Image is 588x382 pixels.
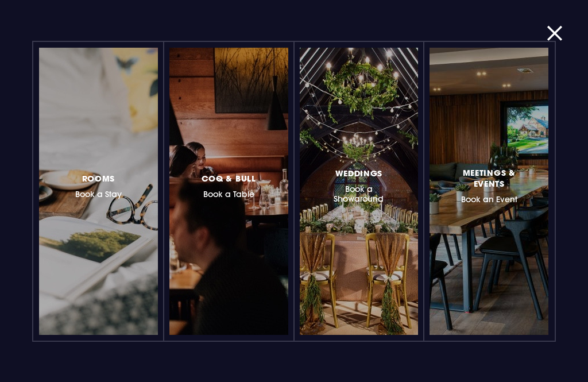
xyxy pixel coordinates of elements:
h3: Book a Showaround [325,166,393,204]
span: Meetings & Events [455,167,523,189]
a: RoomsBook a Stay [39,48,158,335]
h3: Book a Table [202,171,256,199]
span: Rooms [82,173,115,184]
span: Weddings [335,168,383,179]
h3: Book a Stay [75,171,122,199]
h3: Book an Event [455,165,523,204]
a: Coq & BullBook a Table [169,48,288,335]
span: Coq & Bull [202,173,256,184]
a: WeddingsBook a Showaround [300,48,419,335]
a: Meetings & EventsBook an Event [430,48,548,335]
